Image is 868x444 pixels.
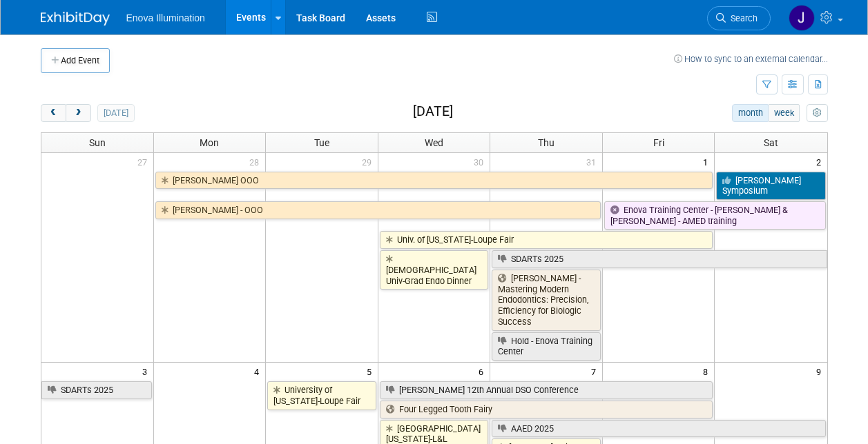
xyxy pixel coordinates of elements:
span: 8 [702,363,714,380]
span: Fri [653,137,664,148]
a: [PERSON_NAME] - Mastering Modern Endodontics: Precision, Efficiency for Biologic Success [492,270,601,331]
span: 27 [136,153,153,170]
button: myCustomButton [807,104,827,122]
span: Thu [538,137,554,148]
span: Sat [764,137,778,148]
img: JeffD Dyll [789,5,815,31]
span: 3 [141,363,153,380]
span: 28 [248,153,265,170]
a: Univ. of [US_STATE]-Loupe Fair [380,231,713,249]
a: [PERSON_NAME] Symposium [716,172,825,200]
button: next [66,104,91,122]
a: University of [US_STATE]-Loupe Fair [267,381,376,410]
i: Personalize Calendar [813,109,822,118]
a: [PERSON_NAME] OOO [155,172,713,190]
button: [DATE] [97,104,134,122]
a: SDARTs 2025 [492,250,827,268]
a: How to sync to an external calendar... [674,54,828,64]
button: Add Event [41,48,110,73]
span: 30 [472,153,490,170]
span: Mon [200,137,219,148]
span: Enova Illumination [126,12,205,23]
span: 2 [815,153,827,170]
span: 6 [477,363,490,380]
span: 1 [702,153,714,170]
span: 29 [360,153,378,170]
span: 7 [590,363,602,380]
button: month [732,104,769,122]
a: [PERSON_NAME] - OOO [155,201,601,219]
h2: [DATE] [413,104,453,119]
span: Search [726,13,758,23]
a: Enova Training Center - [PERSON_NAME] & [PERSON_NAME] - AMED training [604,201,826,230]
span: Tue [314,137,329,148]
a: [DEMOGRAPHIC_DATA] Univ-Grad Endo Dinner [380,250,489,290]
span: 5 [365,363,378,380]
button: prev [41,104,66,122]
a: Four Legged Tooth Fairy [380,401,713,418]
span: 9 [815,363,827,380]
span: Wed [425,137,443,148]
a: Hold - Enova Training Center [492,332,601,361]
a: AAED 2025 [492,420,825,438]
span: Sun [89,137,106,148]
img: ExhibitDay [41,12,110,26]
button: week [768,104,800,122]
span: 31 [585,153,602,170]
a: SDARTs 2025 [41,381,152,399]
a: Search [707,6,771,30]
a: [PERSON_NAME] 12th Annual DSO Conference [380,381,713,399]
span: 4 [253,363,265,380]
